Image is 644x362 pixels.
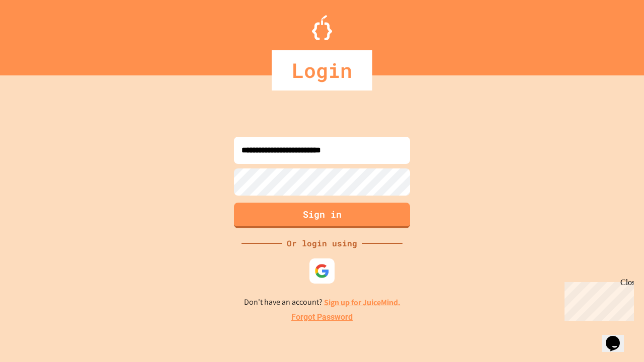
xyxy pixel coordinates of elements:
div: Chat with us now!Close [4,4,69,64]
img: Logo.svg [312,15,332,40]
div: Or login using [282,237,362,249]
p: Don't have an account? [244,296,400,309]
img: google-icon.svg [314,263,330,279]
iframe: chat widget [602,322,634,352]
a: Forgot Password [291,311,353,323]
button: Sign in [234,203,410,228]
div: Login [272,50,372,90]
iframe: chat widget [560,278,634,321]
a: Sign up for JuiceMind. [324,297,400,308]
